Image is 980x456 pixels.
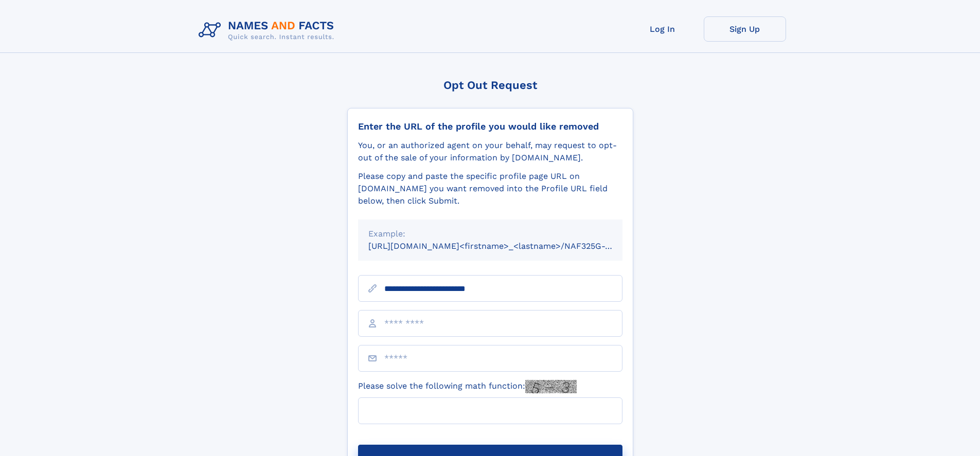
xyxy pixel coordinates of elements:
label: Please solve the following math function: [358,380,577,393]
div: Enter the URL of the profile you would like removed [358,121,622,132]
small: [URL][DOMAIN_NAME]<firstname>_<lastname>/NAF325G-xxxxxxxx [368,241,642,251]
div: Example: [368,228,612,240]
a: Log In [621,16,704,42]
a: Sign Up [704,16,786,42]
div: Opt Out Request [347,79,633,92]
div: You, or an authorized agent on your behalf, may request to opt-out of the sale of your informatio... [358,139,622,164]
img: Logo Names and Facts [194,16,343,44]
div: Please copy and paste the specific profile page URL on [DOMAIN_NAME] you want removed into the Pr... [358,170,622,207]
